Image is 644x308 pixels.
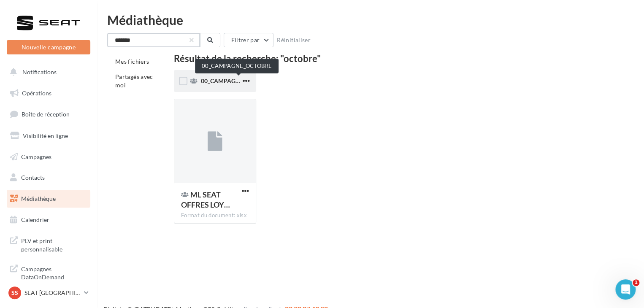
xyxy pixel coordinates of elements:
span: Médiathèque [21,195,56,202]
a: Campagnes [5,148,92,166]
span: 1 [633,279,639,286]
span: Visibilité en ligne [23,132,68,139]
div: Résultat de la recherche: "octobre" [174,54,612,63]
a: Opérations [5,84,92,102]
span: Notifications [22,68,57,76]
span: Contacts [21,174,45,181]
a: Médiathèque [5,190,92,208]
button: Filtrer par [224,33,273,47]
a: Calendrier [5,211,92,229]
span: Boîte de réception [22,111,70,118]
div: Médiathèque [107,14,634,26]
span: ML SEAT OFFRES LOYERS OCTOBRE 2025 [181,190,230,209]
iframe: Intercom live chat [615,279,636,300]
div: Format du document: xlsx [181,212,249,219]
a: Campagnes DataOnDemand [5,260,92,285]
span: Mes fichiers [115,58,149,65]
span: Calendrier [21,216,49,223]
a: Contacts [5,169,92,186]
p: SEAT [GEOGRAPHIC_DATA] [24,289,81,297]
button: Nouvelle campagne [7,40,90,54]
a: Visibilité en ligne [5,127,92,145]
span: Partagés avec moi [115,73,153,89]
a: PLV et print personnalisable [5,232,92,257]
span: Campagnes [21,153,51,160]
span: SS [11,289,18,297]
button: Notifications [5,63,89,81]
span: Campagnes DataOnDemand [21,263,87,281]
span: Opérations [22,89,51,97]
span: 00_CAMPAGNE_OCTOBRE [201,77,273,84]
div: 00_CAMPAGNE_OCTOBRE [195,59,279,73]
button: Réinitialiser [273,35,314,45]
a: SS SEAT [GEOGRAPHIC_DATA] [7,285,90,301]
a: Boîte de réception [5,105,92,123]
span: PLV et print personnalisable [21,235,87,253]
